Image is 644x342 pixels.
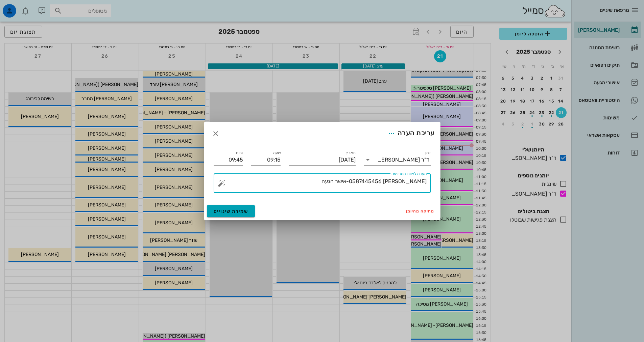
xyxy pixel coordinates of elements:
label: יומן [425,150,431,155]
label: הערה לצוות המרפאה [391,171,426,176]
button: מחיקה מהיומן [403,206,437,216]
label: סיום [236,150,243,155]
div: עריכת הערה [385,127,435,140]
div: יומןד"ר [PERSON_NAME] [364,154,431,165]
span: שמירת שינויים [214,208,248,214]
button: שמירת שינויים [207,205,255,217]
div: ד"ר [PERSON_NAME] [378,157,429,163]
label: תאריך [345,150,356,155]
span: מחיקה מהיומן [406,209,435,213]
label: שעה [273,150,281,155]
